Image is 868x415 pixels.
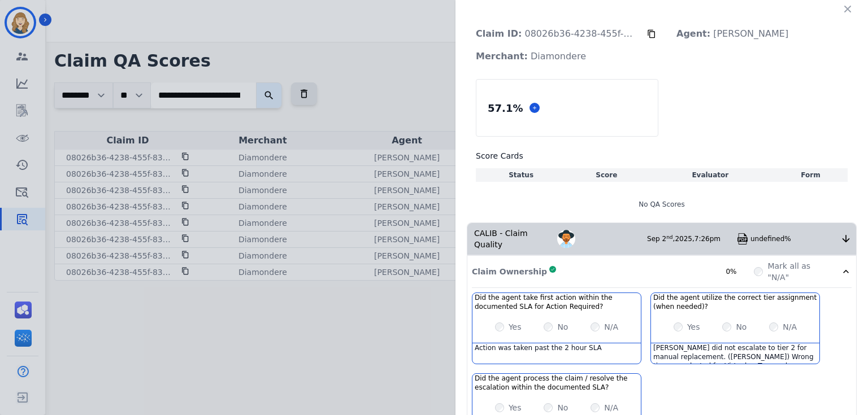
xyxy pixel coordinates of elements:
[485,98,525,118] div: 57.1 %
[646,168,774,182] th: Evaluator
[476,51,528,62] strong: Merchant:
[767,260,827,283] label: Mark all as "N/A"
[557,402,568,413] label: No
[726,267,754,276] div: 0%
[475,374,639,392] h3: Did the agent process the claim / resolve the escalation within the documented SLA?
[667,23,797,45] p: [PERSON_NAME]
[695,235,721,243] span: 7:26pm
[472,343,641,364] div: Action was taken past the 2 hour SLA
[476,150,848,161] h3: Score Cards
[467,23,647,45] p: 08026b36-4238-455f-832e-bcdcc263af9a
[566,168,646,182] th: Score
[467,223,557,255] div: CALIB - Claim Quality
[557,230,575,248] img: Avatar
[475,293,639,311] h3: Did the agent take first action within the documented SLA for Action Required?
[476,189,848,220] div: No QA Scores
[604,321,618,333] label: N/A
[737,233,748,244] img: qa-pdf.svg
[557,321,568,333] label: No
[476,168,566,182] th: Status
[651,343,819,364] div: [PERSON_NAME] did not escalate to tier 2 for manual replacement. ([PERSON_NAME]) Wrong tier was s...
[736,321,747,333] label: No
[653,293,817,311] h3: Did the agent utilize the correct tier assignment (when needed)?
[509,321,522,333] label: Yes
[647,234,737,243] div: Sep 2 , 2025 ,
[604,402,618,413] label: N/A
[783,321,797,333] label: N/A
[509,402,522,413] label: Yes
[476,28,522,39] strong: Claim ID:
[472,266,547,277] p: Claim Ownership
[467,45,595,68] p: Diamondere
[750,234,840,243] div: undefined%
[774,168,848,182] th: Form
[666,234,672,240] sup: nd
[687,321,700,333] label: Yes
[676,28,710,39] strong: Agent:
